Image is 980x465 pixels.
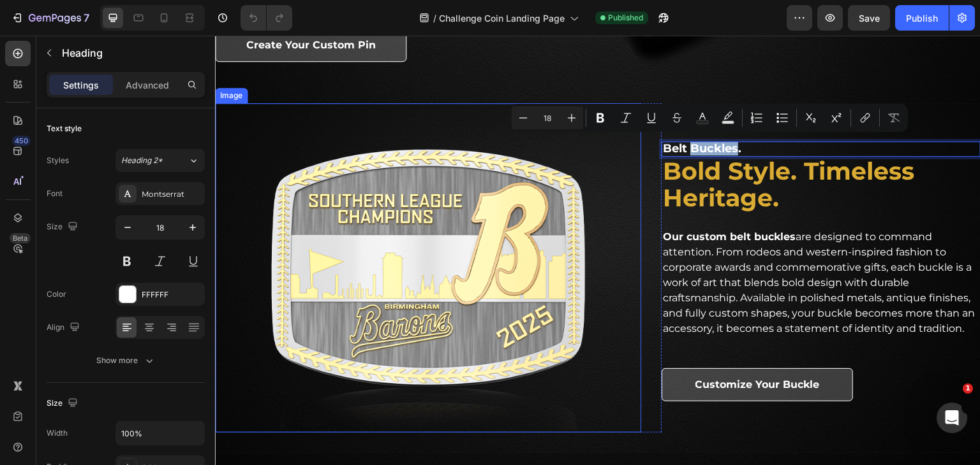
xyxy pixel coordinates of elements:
[47,123,82,134] div: Text style
[906,11,938,25] div: Publish
[63,78,99,92] p: Settings
[47,395,80,412] div: Size
[448,107,764,120] p: Belt Buckles.
[447,121,766,177] h2: Bold Style. Timeless Heritage.
[121,155,163,166] span: Heading 2*
[47,349,205,372] button: Show more
[608,12,643,24] span: Published
[47,188,63,199] div: Font
[433,11,436,25] span: /
[937,403,967,433] iframe: Intercom live chat
[12,136,31,146] div: 450
[5,5,95,31] button: 7
[241,5,292,31] div: Undo/Redo
[215,36,980,465] iframe: Design area
[84,10,89,25] p: 7
[47,427,68,439] div: Width
[62,45,200,61] p: Heading
[47,155,69,166] div: Styles
[447,333,638,366] a: Customize Your Buckle
[447,106,766,121] h2: Rich Text Editor. Editing area: main
[47,218,80,236] div: Size
[448,194,764,301] p: are designed to command attention. From rodeos and western-inspired fashion to corporate awards a...
[859,13,880,24] span: Save
[439,11,565,25] span: Challenge Coin Landing Page
[116,422,204,445] input: Auto
[142,289,202,301] div: FFFFFF
[963,383,973,394] span: 1
[895,5,949,31] button: Publish
[848,5,890,31] button: Save
[47,319,82,336] div: Align
[126,78,169,92] p: Advanced
[115,149,205,172] button: Heading 2*
[480,340,605,359] p: Customize Your Buckle
[509,104,908,132] div: Editor contextual toolbar
[142,189,202,200] div: Montserrat
[96,354,156,367] div: Show more
[448,195,581,207] strong: Our custom belt buckles
[10,233,31,243] div: Beta
[47,289,66,300] div: Color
